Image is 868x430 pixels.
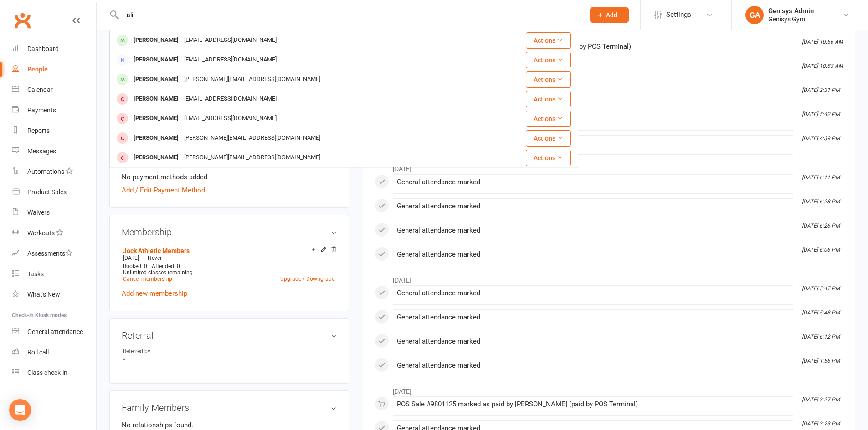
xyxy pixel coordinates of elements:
[131,34,181,47] div: [PERSON_NAME]
[397,400,789,408] div: POS Sale #9801125 marked as paid by [PERSON_NAME] (paid by POS Terminal)
[121,254,337,262] div: —
[27,291,60,298] div: What's New
[27,229,55,237] div: Workouts
[526,32,571,49] button: Actions
[122,185,205,196] a: Add / Edit Payment Method
[181,73,323,86] div: [PERSON_NAME][EMAIL_ADDRESS][DOMAIN_NAME]
[12,284,96,305] a: What's New
[768,7,814,15] div: Genisys Admin
[27,86,53,93] div: Calendar
[27,209,50,216] div: Waivers
[526,150,571,166] button: Actions
[27,188,67,196] div: Product Sales
[802,87,840,93] i: [DATE] 2:31 PM
[802,63,843,69] i: [DATE] 10:53 AM
[397,178,789,186] div: General attendance marked
[802,39,843,45] i: [DATE] 10:56 AM
[802,247,840,253] i: [DATE] 6:06 PM
[802,174,840,181] i: [DATE] 6:11 PM
[802,285,840,292] i: [DATE] 5:47 PM
[122,330,337,340] h3: Referral
[27,106,56,114] div: Payments
[745,6,764,24] div: GA
[397,43,789,51] div: POS Sale #8181473 marked as paid by Genisys Admin (paid by POS Terminal)
[27,250,72,257] div: Assessments
[12,202,96,223] a: Waivers
[526,130,571,147] button: Actions
[606,11,617,19] span: Add
[131,53,181,66] div: [PERSON_NAME]
[802,198,840,205] i: [DATE] 6:28 PM
[12,141,96,162] a: Messages
[590,7,629,23] button: Add
[27,328,83,335] div: General attendance
[123,269,193,276] span: Unlimited classes remaining
[27,270,44,278] div: Tasks
[131,151,181,164] div: [PERSON_NAME]
[181,92,279,106] div: [EMAIL_ADDRESS][DOMAIN_NAME]
[526,71,571,88] button: Actions
[802,223,840,229] i: [DATE] 6:26 PM
[802,135,840,142] i: [DATE] 4:39 PM
[802,358,840,364] i: [DATE] 1:56 PM
[526,111,571,127] button: Actions
[120,9,578,21] input: Search...
[122,227,337,237] h3: Membership
[123,276,172,282] a: Cancel membership
[27,45,59,52] div: Dashboard
[27,349,49,356] div: Roll call
[12,342,96,363] a: Roll call
[152,263,180,269] span: Attended: 0
[122,403,337,413] h3: Family Members
[397,251,789,258] div: General attendance marked
[123,356,337,364] strong: -
[666,5,691,25] span: Settings
[123,247,190,254] a: Jock Athletic Members
[12,264,96,284] a: Tasks
[122,289,187,298] a: Add new membership
[375,159,843,174] li: [DATE]
[397,115,789,123] div: General attendance marked
[12,243,96,264] a: Assessments
[802,111,840,117] i: [DATE] 5:42 PM
[397,338,789,345] div: General attendance marked
[12,59,96,80] a: People
[397,91,789,99] div: General attendance marked
[12,80,96,100] a: Calendar
[181,34,279,47] div: [EMAIL_ADDRESS][DOMAIN_NAME]
[27,168,64,175] div: Automations
[131,73,181,86] div: [PERSON_NAME]
[181,151,323,164] div: [PERSON_NAME][EMAIL_ADDRESS][DOMAIN_NAME]
[181,53,279,66] div: [EMAIL_ADDRESS][DOMAIN_NAME]
[280,276,334,282] a: Upgrade / Downgrade
[27,127,50,134] div: Reports
[397,202,789,210] div: General attendance marked
[802,420,840,427] i: [DATE] 3:23 PM
[397,227,789,234] div: General attendance marked
[397,289,789,297] div: General attendance marked
[768,15,814,23] div: Genisys Gym
[375,382,843,396] li: [DATE]
[131,112,181,125] div: [PERSON_NAME]
[397,314,789,321] div: General attendance marked
[802,334,840,340] i: [DATE] 6:12 PM
[12,39,96,59] a: Dashboard
[802,309,840,316] i: [DATE] 5:48 PM
[9,399,31,421] div: Open Intercom Messenger
[27,369,67,376] div: Class check-in
[123,255,139,261] span: [DATE]
[526,52,571,68] button: Actions
[375,271,843,285] li: [DATE]
[122,172,337,182] li: No payment methods added
[12,322,96,342] a: General attendance kiosk mode
[397,67,789,75] div: General attendance marked
[802,396,840,403] i: [DATE] 3:27 PM
[27,66,48,73] div: People
[131,132,181,145] div: [PERSON_NAME]
[181,112,279,125] div: [EMAIL_ADDRESS][DOMAIN_NAME]
[123,263,147,269] span: Booked: 0
[11,9,34,32] a: Clubworx
[181,132,323,145] div: [PERSON_NAME][EMAIL_ADDRESS][DOMAIN_NAME]
[148,255,162,261] span: Never
[397,362,789,369] div: General attendance marked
